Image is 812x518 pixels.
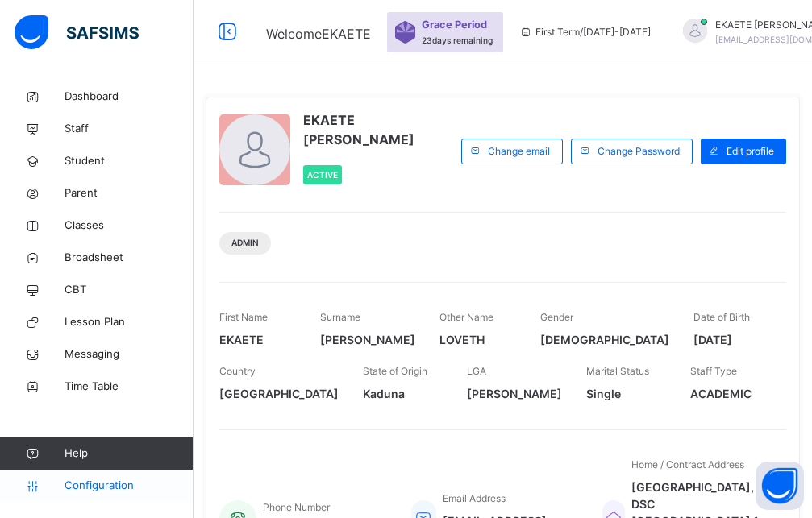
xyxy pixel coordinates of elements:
span: EKAETE [219,331,296,348]
span: Other Name [439,311,493,323]
span: Grace Period [422,17,487,32]
span: CBT [65,282,194,298]
span: Home / Contract Address [631,458,744,470]
button: Open asap [756,462,804,510]
span: LGA [467,365,486,377]
span: First Name [219,311,268,323]
span: Kaduna [363,385,443,402]
span: Active [307,170,338,180]
span: Change Password [598,144,680,159]
span: [DATE] [693,331,770,348]
img: sticker-purple.71386a28dfed39d6af7621340158ba97.svg [395,21,415,44]
span: Date of Birth [693,311,750,323]
span: Marital Status [586,365,649,377]
span: Messaging [65,346,194,363]
span: Welcome EKAETE [266,26,371,42]
span: Classes [65,218,194,234]
span: EKAETE [PERSON_NAME] [303,110,453,149]
span: Staff [65,121,194,137]
span: [PERSON_NAME] [320,331,415,348]
span: [DEMOGRAPHIC_DATA] [540,331,669,348]
span: [PERSON_NAME] [467,385,562,402]
span: Phone Number [263,501,330,513]
span: ACADEMIC [690,385,770,402]
span: LOVETH [439,331,516,348]
span: Gender [540,311,573,323]
span: Broadsheet [65,250,194,266]
span: Admin [231,237,259,249]
span: State of Origin [363,365,427,377]
span: Parent [65,185,194,201]
span: Change email [488,144,550,159]
span: Email Address [443,492,506,504]
span: Time Table [65,379,194,395]
span: [GEOGRAPHIC_DATA] [219,385,339,402]
span: Country [219,365,256,377]
img: safsims [15,15,139,49]
span: session/term information [519,25,651,39]
span: Edit profile [727,144,774,159]
span: Surname [320,311,360,323]
span: Student [65,153,194,169]
span: 23 days remaining [422,35,493,45]
span: Single [586,385,666,402]
span: Help [65,445,193,462]
span: Configuration [65,478,193,494]
span: Staff Type [690,365,737,377]
span: Lesson Plan [65,314,194,330]
span: Dashboard [65,89,194,105]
